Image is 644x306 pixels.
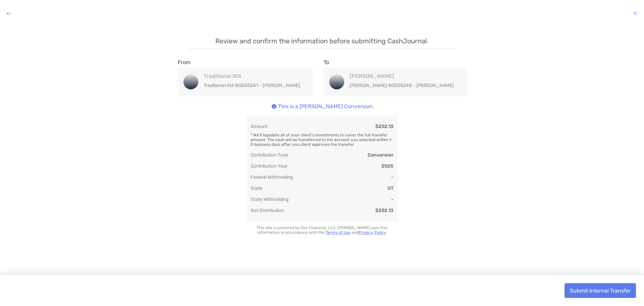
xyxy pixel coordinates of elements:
[329,75,344,89] img: Roth IRA
[375,124,393,129] div: $202.13
[247,225,397,235] p: This site is powered by Zoe Financial, LLC. [PERSON_NAME] uses this information in accordance wit...
[350,81,454,90] p: [PERSON_NAME] 8OG05248 - [PERSON_NAME]
[565,283,636,298] button: Submit Internal Transfer
[204,73,300,79] h4: Traditional IRA
[251,124,267,129] div: Amount
[381,163,393,169] div: 2025
[391,196,393,202] div: -
[178,59,191,65] label: From
[251,208,284,213] div: Net Distribution
[272,104,276,109] img: Icon info
[391,174,393,180] div: -
[375,208,393,213] div: $202.13
[251,185,262,191] div: State
[251,152,288,158] div: Contribution Type
[251,163,287,169] div: Contribution Year
[251,196,288,202] div: State Withholding
[350,73,454,79] h4: [PERSON_NAME]
[204,81,300,90] p: Traditional IRA 8OG05247 - [PERSON_NAME]
[326,230,351,235] a: Terms of Use
[188,37,456,49] p: Review and confirm the information before submitting CashJournal.
[278,103,374,111] p: This is a [PERSON_NAME] Conversion.
[359,230,386,235] a: Privacy Policy
[251,129,393,147] div: * We'll liquidate all of your client's investments to cover the full transfer amount. The cash wi...
[251,174,293,180] div: Federal Withholding
[324,59,329,65] label: To
[183,75,198,89] img: Traditional IRA
[368,152,393,158] div: Conversion
[387,185,393,191] div: UT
